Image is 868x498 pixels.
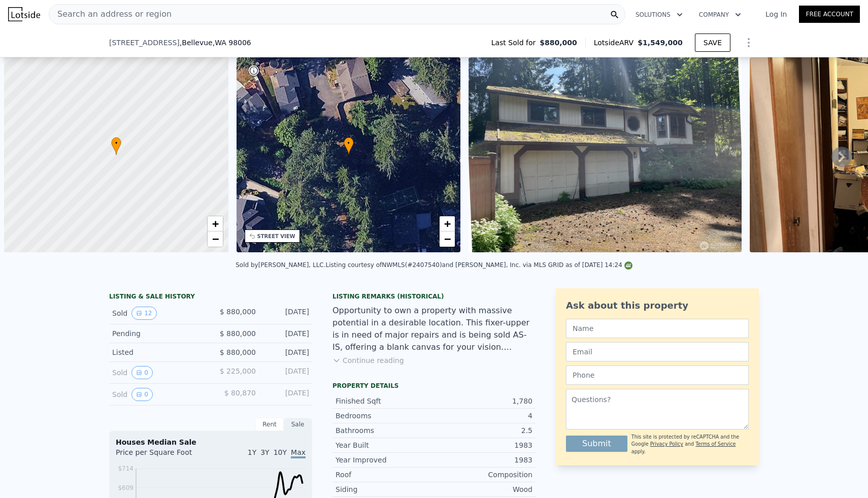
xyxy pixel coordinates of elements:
div: Opportunity to own a property with massive potential in a desirable location. This fixer-upper is... [332,305,536,353]
button: View historical data [131,307,156,320]
div: 1,780 [434,396,532,406]
div: Composition [434,470,532,480]
div: STREET VIEW [257,233,295,240]
button: Submit [566,436,627,452]
div: Bedrooms [336,411,434,421]
div: Property details [332,382,536,390]
div: • [111,137,121,155]
div: 1983 [434,440,532,450]
input: Phone [566,366,749,385]
div: Rent [255,418,284,431]
input: Email [566,342,749,361]
div: Wood [434,484,532,494]
a: Zoom out [440,231,455,247]
span: $880,000 [540,38,577,48]
div: LISTING & SALE HISTORY [109,292,312,303]
div: Finished Sqft [336,396,434,406]
button: Company [691,6,749,24]
span: 10Y [274,448,287,456]
div: 4 [434,411,532,421]
a: Free Account [799,6,860,23]
div: Houses Median Sale [116,437,306,447]
button: Continue reading [332,355,404,366]
a: Privacy Policy [650,441,683,447]
span: $ 880,000 [220,329,256,338]
button: Solutions [627,6,691,24]
div: Roof [336,470,434,480]
button: View historical data [131,388,153,401]
span: 1Y [248,448,256,456]
tspan: $714 [118,465,133,472]
div: Year Improved [336,455,434,465]
span: + [444,217,451,230]
span: $1,549,000 [638,39,683,47]
div: Sold [112,366,203,379]
input: Name [566,319,749,338]
div: Pending [112,328,203,339]
div: 2.5 [434,425,532,436]
a: Zoom in [208,216,223,231]
div: Sold [112,388,203,401]
div: Sold by [PERSON_NAME], LLC . [236,261,325,269]
div: Bathrooms [336,425,434,436]
div: • [344,137,354,155]
div: Price per Square Foot [116,447,211,463]
div: Siding [336,484,434,494]
div: [DATE] [264,366,309,379]
span: + [212,217,218,230]
span: $ 225,000 [220,367,256,375]
span: − [212,233,218,245]
span: − [444,233,451,245]
span: $ 880,000 [220,308,256,316]
span: [STREET_ADDRESS] [109,38,180,48]
div: Listing Remarks (Historical) [332,292,536,301]
div: [DATE] [264,347,309,357]
span: Search an address or region [49,8,172,20]
span: $ 880,000 [220,348,256,356]
div: Sale [284,418,312,431]
div: Ask about this property [566,298,749,313]
a: Zoom out [208,231,223,247]
div: Listing courtesy of NWMLS (#2407540) and [PERSON_NAME], Inc. via MLS GRID as of [DATE] 14:24 [326,261,632,269]
span: • [111,139,121,148]
span: Last Sold for [491,38,540,48]
span: Lotside ARV [594,38,638,48]
span: Max [291,448,306,458]
span: , WA 98006 [213,39,251,47]
a: Log In [753,9,799,19]
button: SAVE [695,34,730,52]
span: , Bellevue [180,38,251,48]
div: Year Built [336,440,434,450]
div: Sold [112,307,203,320]
div: [DATE] [264,328,309,339]
div: This site is protected by reCAPTCHA and the Google and apply. [631,434,749,455]
div: [DATE] [264,307,309,320]
img: NWMLS Logo [624,261,632,270]
span: $ 80,870 [224,389,256,397]
button: Show Options [739,32,759,53]
a: Zoom in [440,216,455,231]
img: Lotside [8,7,40,21]
img: Sale: 167133989 Parcel: 97894631 [469,57,742,252]
tspan: $609 [118,484,133,491]
button: View historical data [131,366,153,379]
a: Terms of Service [695,441,736,447]
div: [DATE] [264,388,309,401]
span: • [344,139,354,148]
div: 1983 [434,455,532,465]
span: 3Y [260,448,269,456]
div: Listed [112,347,203,357]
